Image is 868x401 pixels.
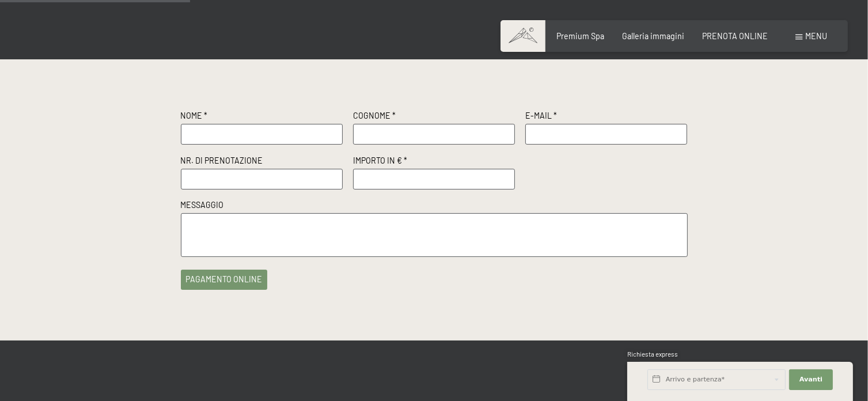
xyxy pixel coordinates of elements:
a: PRENOTA ONLINE [702,31,768,41]
label: Cognome * [353,110,516,124]
a: Galleria immagini [622,31,684,41]
span: Avanti [799,375,822,384]
label: E-Mail * [525,110,688,124]
button: Avanti [789,369,833,390]
label: Nome * [181,110,343,124]
span: Richiesta express [627,350,678,358]
label: Messaggio [181,199,688,213]
a: Premium Spa [556,31,604,41]
button: pagamento online [181,270,268,290]
label: Nr. di prenotazione [181,155,343,169]
span: Menu [806,31,828,41]
label: Importo in € * [353,155,516,169]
